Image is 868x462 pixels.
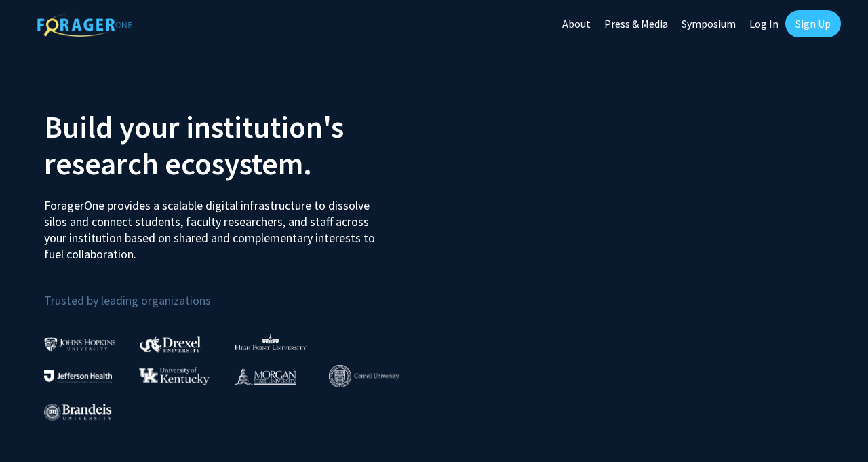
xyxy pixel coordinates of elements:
img: ForagerOne Logo [37,13,132,37]
p: ForagerOne provides a scalable digital infrastructure to dissolve silos and connect students, fac... [44,187,378,263]
h2: Build your institution's research ecosystem. [44,109,424,182]
img: High Point University [235,334,307,350]
img: Johns Hopkins University [44,337,116,351]
img: Cornell University [329,365,399,387]
img: University of Kentucky [139,367,210,385]
img: Brandeis University [44,404,112,421]
a: Sign Up [785,10,841,37]
img: Drexel University [140,336,201,352]
img: Morgan State University [234,367,296,385]
img: Thomas Jefferson University [44,370,112,383]
p: Trusted by leading organizations [44,273,424,311]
